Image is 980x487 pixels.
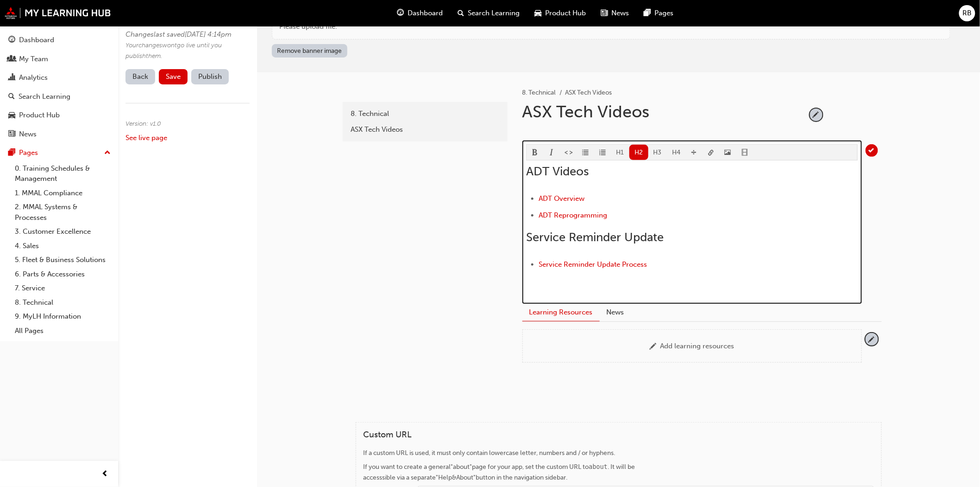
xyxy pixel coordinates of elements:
a: car-iconProduct Hub [527,4,593,23]
button: format_monospace-icon [560,145,578,160]
a: news-iconNews [593,4,636,23]
button: format_ol-icon [594,145,611,160]
button: format_bold-icon [527,145,544,160]
div: Analytics [19,72,48,83]
button: video-icon [736,145,754,160]
a: 7. Service [11,281,114,295]
a: pages-iconPages [636,4,681,23]
span: prev-icon [102,468,109,480]
li: ASX Tech Videos [565,88,612,98]
a: See live page [126,134,167,142]
span: News [611,8,629,19]
a: Dashboard [4,32,114,49]
a: ASX Tech Videos [346,122,504,138]
span: format_ul-icon [583,149,589,157]
a: 1. MMAL Compliance [11,186,114,200]
button: Publish [191,69,229,84]
button: Remove banner image [272,44,347,58]
div: Search Learning [19,91,70,102]
a: 4. Sales [11,239,114,253]
span: people-icon [8,55,15,64]
span: format_italic-icon [549,149,555,157]
p: Please upload file. [279,21,402,32]
span: Your changes won t go live until you publish them . [126,41,222,60]
button: link-icon [703,145,720,160]
button: Pages [4,144,114,161]
a: 6. Parts & Accessories [11,267,114,282]
button: Save [159,69,188,84]
span: guage-icon [8,36,15,45]
a: 0. Training Schedules & Management [11,161,114,186]
button: format_ul-icon [578,145,595,160]
button: image-icon [720,145,737,160]
span: Search Learning [468,8,520,19]
a: 8. Technical [522,89,556,96]
div: 8. Technical [351,109,499,119]
span: link-icon [708,149,714,157]
button: pencil-icon [866,333,878,346]
span: pencil-icon [650,343,657,352]
span: up-icon [104,147,111,159]
a: 2. MMAL Systems & Processes [11,200,114,224]
span: Pages [654,8,673,19]
button: Add learning resources [530,337,854,355]
span: format_ol-icon [599,149,606,157]
button: tick-icon [866,144,878,157]
a: 3. Customer Excellence [11,224,114,239]
span: news-icon [601,7,608,19]
a: Product Hub [4,107,114,124]
a: My Team [4,51,114,68]
span: pages-icon [8,149,15,157]
span: chart-icon [8,74,15,82]
a: ADT Reprogramming [539,211,607,219]
span: format_monospace-icon [565,149,572,157]
button: Learning Resources [522,304,600,322]
a: 5. Fleet & Business Solutions [11,253,114,267]
span: car-icon [534,7,541,19]
span: video-icon [741,149,748,157]
a: News [4,126,114,143]
span: Dashboard [408,8,443,19]
span: guage-icon [397,7,404,19]
span: pages-icon [644,7,651,19]
span: RB [963,8,972,19]
button: H1 [611,145,630,160]
button: News [600,304,631,321]
img: mmal [5,7,111,19]
a: Back [126,69,155,84]
span: Service Reminder Update [526,230,664,244]
span: news-icon [8,130,15,139]
div: Changes last saved [DATE] 4:14pm [126,29,246,40]
button: format_italic-icon [544,145,561,160]
div: Add learning resources [660,342,735,350]
a: 8. Technical [11,295,114,310]
span: car-icon [8,111,15,120]
a: All Pages [11,324,114,338]
div: News [19,129,37,140]
span: Version: v 1 . 0 [126,120,161,128]
div: Product Hub [19,110,60,121]
span: If a custom URL is used, it must only contain lowercase letter, numbers and / or hyphens. [364,449,616,457]
div: ASX Tech Videos [351,124,499,135]
div: My Team [19,54,48,64]
span: search-icon [8,93,15,101]
a: Search Learning [4,88,114,105]
div: Pages [19,147,38,158]
span: ADT Videos [526,164,589,179]
div: Dashboard [19,35,54,45]
span: divider-icon [691,149,697,157]
a: Analytics [4,69,114,86]
button: RB [959,5,975,21]
span: ADT Overview [539,194,584,203]
button: H3 [648,145,667,160]
h4: Custom URL [364,430,874,440]
span: about [589,463,608,470]
span: search-icon [458,7,464,19]
button: pencil-icon [810,109,823,121]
